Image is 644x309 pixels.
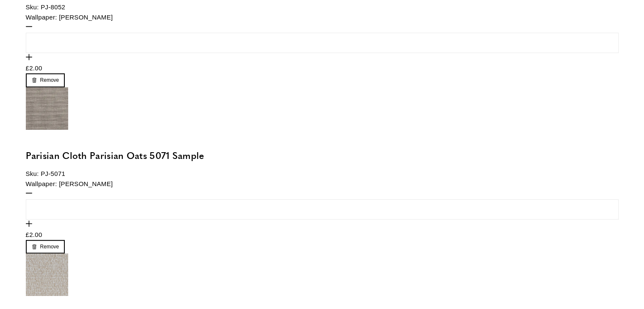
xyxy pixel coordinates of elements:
[41,170,65,177] span: PJ-5071
[59,180,113,187] span: [PERSON_NAME]
[26,124,68,131] a: Parisian Cloth Parisian Oats 5071
[41,3,65,11] span: PJ-8052
[26,14,57,21] span: Wallpaper:
[40,244,59,250] span: Remove
[26,240,65,253] button: Remove Parisian Cloth Parisian Oats 5071
[59,14,113,21] span: [PERSON_NAME]
[26,290,68,297] a: Malibu Knits Pacific Pier 5050
[26,3,39,11] span: Sku:
[26,231,42,238] span: £2.00
[26,170,39,177] span: Sku:
[26,148,170,161] a: Parisian Cloth Parisian Oats 5071
[26,73,65,87] button: Remove Canvas Linens 8052
[172,148,205,161] span: Sample
[26,253,68,296] img: Malibu Knits Pacific Pier 5050
[26,87,68,130] img: Parisian Cloth Parisian Oats 5071
[26,64,42,72] span: £2.00
[26,180,57,187] span: Wallpaper:
[40,77,59,83] span: Remove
